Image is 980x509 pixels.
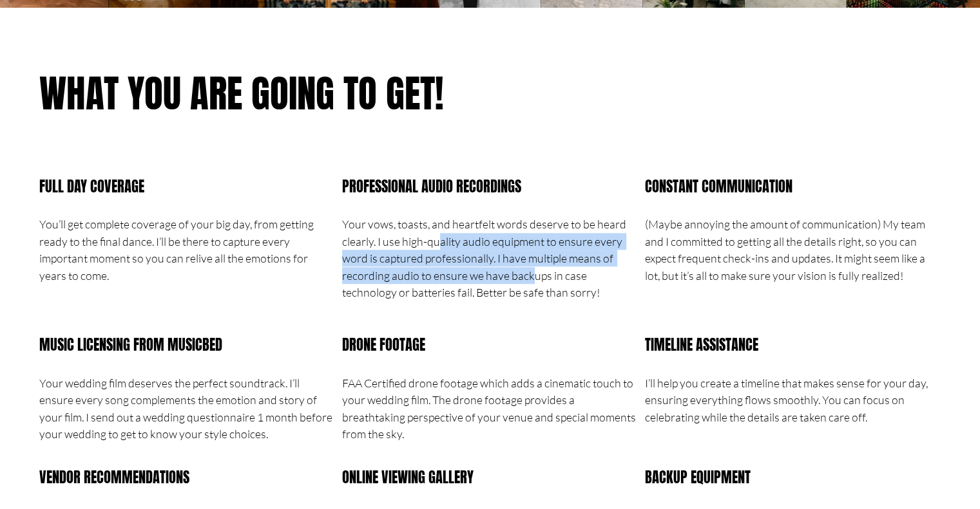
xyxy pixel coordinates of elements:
[39,178,335,195] h4: Full day coverage
[645,469,941,486] h4: Backup Equipment
[342,337,638,353] h4: Drone Footage
[342,469,638,486] h4: Online Viewing Gallery
[39,469,335,486] h4: Vendor recommendations
[645,216,941,284] p: (Maybe annoying the amount of communication) My team and I committed to getting all the details r...
[342,216,638,301] p: Your vows, toasts, and heartfelt words deserve to be heard clearly. I use high-quality audio equi...
[342,375,638,443] p: FAA Certified drone footage which adds a cinematic touch to your wedding film. The drone footage ...
[39,73,941,113] h2: What you are going to get!
[645,178,941,195] h4: Constant Communication
[342,178,638,195] h4: Professional Audio Recordings
[645,375,941,425] p: I’ll help you create a timeline that makes sense for your day, ensuring everything flows smoothly...
[39,337,335,353] h4: Music Licensing from Musicbed
[39,375,335,443] p: Your wedding film deserves the perfect soundtrack. I’ll ensure every song complements the emotion...
[645,337,941,353] h4: Timeline Assistance
[39,216,335,284] p: You’ll get complete coverage of your big day, from getting ready to the final dance. I’ll be ther...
